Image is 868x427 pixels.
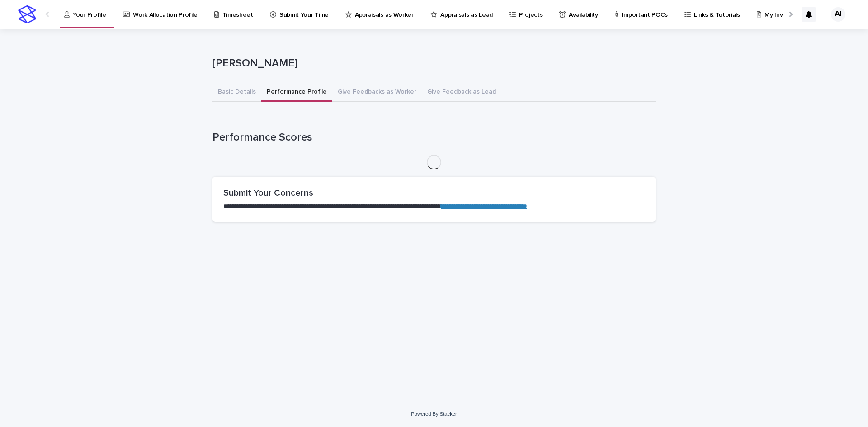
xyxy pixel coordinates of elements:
[411,411,457,417] a: Powered By Stacker
[261,83,332,102] button: Performance Profile
[332,83,422,102] button: Give Feedbacks as Worker
[212,57,652,70] p: [PERSON_NAME]
[212,83,261,102] button: Basic Details
[422,83,501,102] button: Give Feedback as Lead
[18,5,36,23] img: stacker-logo-s-only.png
[212,131,656,144] h1: Performance Scores
[831,7,845,22] div: AI
[223,188,645,198] h2: Submit Your Concerns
